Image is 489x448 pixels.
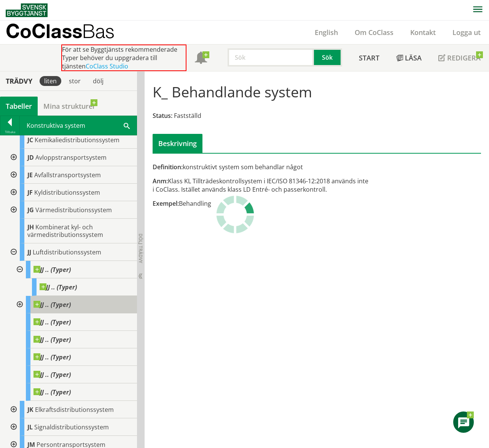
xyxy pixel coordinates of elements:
a: CoClass Studio [86,62,128,70]
div: Gå till informationssidan för CoClass Studio [6,166,137,184]
div: Gå till informationssidan för CoClass Studio [6,184,137,201]
span: JD [27,153,34,162]
span: JJ .. (Typer) [33,318,71,326]
span: JJ .. (Typer) [33,266,71,273]
span: Avloppstransportsystem [35,153,107,162]
span: JJ .. (Typer) [40,283,77,291]
span: Signaldistributionssystem [34,423,109,431]
button: Sök [314,48,342,67]
div: Gå till informationssidan för CoClass Studio [12,331,137,348]
span: Luftdistributionssystem [33,248,101,256]
div: Gå till informationssidan för CoClass Studio [18,278,137,296]
div: Gå till informationssidan för CoClass Studio [6,219,137,243]
div: Gå till informationssidan för CoClass Studio [6,401,137,418]
span: JF [27,188,33,197]
span: JE [27,171,33,179]
img: Laddar [216,195,254,234]
span: JJ .. (Typer) [33,353,71,361]
div: Gå till informationssidan för CoClass Studio [6,243,137,401]
span: Anm: [153,177,168,185]
p: CoClass [6,27,115,35]
span: JJ .. (Typer) [33,388,71,396]
h1: K_ Behandlande system [153,83,312,100]
div: För att se Byggtjänsts rekommenderade Typer behöver du uppgradera till tjänsten [61,44,186,71]
a: Läsa [388,44,430,71]
span: Sök i tabellen [124,121,130,129]
span: JJ .. (Typer) [33,336,71,343]
span: Kyldistributionssystem [34,188,100,197]
span: Status: [153,111,172,120]
div: Gå till informationssidan för CoClass Studio [12,348,137,366]
span: Fastställd [174,111,201,120]
span: Kombinerat kyl- och värmedistributionssystem [27,223,103,239]
span: JG [27,206,34,214]
span: Dölj trädvy [137,234,144,263]
a: CoClassBas [6,21,131,44]
span: Kemikaliedistributionssystem [35,136,119,144]
span: Start [359,53,379,62]
span: Redigera [447,53,481,62]
span: JH [27,223,34,231]
span: Bas [82,20,115,42]
span: Läsa [405,53,422,62]
a: Start [350,44,388,71]
div: Gå till informationssidan för CoClass Studio [6,131,137,149]
span: Notifikationer [195,52,207,65]
span: JC [27,136,33,144]
div: Gå till informationssidan för CoClass Studio [12,383,137,401]
div: dölj [88,76,108,86]
div: Tillbaka [0,129,19,135]
span: Exempel: [153,199,179,208]
div: Konstruktiva system [20,116,137,135]
div: Gå till informationssidan för CoClass Studio [12,296,137,313]
div: liten [40,76,61,86]
div: Gå till informationssidan för CoClass Studio [6,418,137,436]
a: English [306,28,346,37]
img: Svensk Byggtjänst [6,3,48,17]
a: Mina strukturer [38,97,101,116]
a: Redigera [430,44,489,71]
div: Gå till informationssidan för CoClass Studio [6,201,137,219]
div: Behandling [153,199,369,208]
span: Definition: [153,163,183,171]
span: JJ .. (Typer) [33,301,71,308]
a: Om CoClass [346,28,402,37]
span: JJ .. (Typer) [33,371,71,378]
span: Värmedistributionssystem [35,206,112,214]
span: JL [27,423,33,431]
div: Gå till informationssidan för CoClass Studio [12,366,137,383]
a: Kontakt [402,28,444,37]
div: Gå till informationssidan för CoClass Studio [12,313,137,331]
div: Trädvy [2,77,37,85]
span: Avfallstransportsystem [34,171,101,179]
input: Sök [228,48,314,67]
div: Klass KL Tillträdeskontrollsystem i IEC/ISO 81346-12:2018 används inte i CoClass. Istället använd... [153,177,369,194]
span: JJ [27,248,31,256]
div: Beskrivning [153,134,202,153]
a: Logga ut [444,28,489,37]
span: JK [27,405,33,414]
div: stor [64,76,85,86]
div: konstruktivt system som behandlar något [153,163,369,171]
span: Elkraftsdistributionssystem [35,405,114,414]
div: Gå till informationssidan för CoClass Studio [6,149,137,166]
div: Gå till informationssidan för CoClass Studio [12,261,137,296]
